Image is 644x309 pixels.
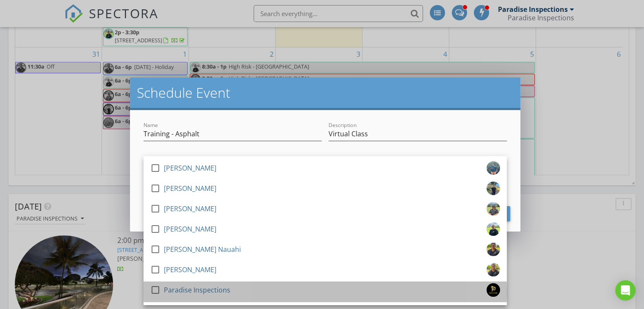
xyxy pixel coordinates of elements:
[164,263,216,276] div: [PERSON_NAME]
[164,222,216,236] div: [PERSON_NAME]
[486,283,500,297] img: gold_on_black_bg_square.jpeg
[164,283,230,297] div: Paradise Inspections
[137,84,514,101] h2: Schedule Event
[164,182,216,195] div: [PERSON_NAME]
[164,243,241,256] div: [PERSON_NAME] Nauahi
[486,161,500,175] img: img_9248.jpeg
[486,202,500,215] img: img_1984.jpeg
[486,263,500,276] img: b1da044382c246d4906753569ed05bd3.jpeg
[615,280,636,301] div: Open Intercom Messenger
[486,243,500,256] img: d0180cea8ba347a880e9ac022dad87ef.jpeg
[164,202,216,215] div: [PERSON_NAME]
[164,161,216,175] div: [PERSON_NAME]
[486,182,500,195] img: img_6208.jpeg
[486,222,500,236] img: img_5395.jpeg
